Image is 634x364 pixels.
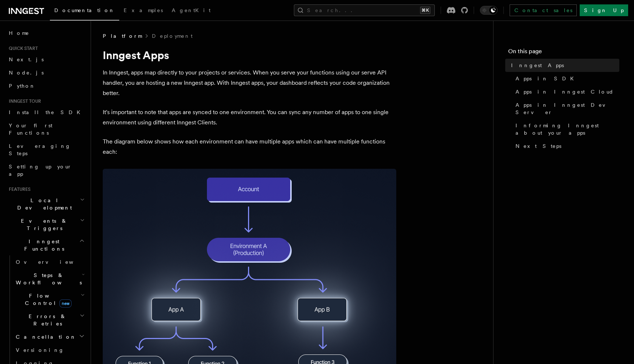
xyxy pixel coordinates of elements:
span: Apps in Inngest Dev Server [515,101,619,116]
span: Apps in SDK [515,75,578,82]
span: Inngest tour [6,98,41,104]
button: Steps & Workflows [13,269,86,289]
a: Documentation [50,2,119,21]
a: Versioning [13,343,86,357]
span: Your first Functions [9,123,52,136]
h1: Inngest Apps [103,48,396,62]
span: Versioning [16,347,64,353]
button: Flow Controlnew [13,289,86,310]
a: Apps in Inngest Dev Server [513,98,619,119]
span: Cancellation [13,333,76,341]
button: Inngest Functions [6,235,86,255]
a: Informing Inngest about your apps [513,119,619,139]
span: AgentKit [172,7,211,13]
span: Overview [16,259,91,265]
span: Flow Control [13,292,81,307]
span: Node.js [9,70,44,76]
button: Cancellation [13,330,86,343]
span: Next.js [9,57,44,62]
a: Next.js [6,53,86,66]
a: Overview [13,255,86,269]
a: Setting up your app [6,160,86,181]
span: Install the SDK [9,109,85,115]
a: Home [6,26,86,40]
a: Apps in Inngest Cloud [513,85,619,98]
a: Contact sales [510,4,577,16]
button: Local Development [6,194,86,214]
span: Events & Triggers [6,217,80,232]
kbd: ⌘K [420,7,430,14]
span: Platform [103,32,142,40]
p: In Inngest, apps map directly to your projects or services. When you serve your functions using o... [103,68,396,98]
span: Home [9,29,29,37]
button: Errors & Retries [13,310,86,330]
a: Python [6,79,86,92]
span: Examples [124,7,163,13]
a: Next Steps [513,139,619,153]
span: new [59,299,72,307]
span: Leveraging Steps [9,143,71,156]
a: AgentKit [167,2,215,20]
span: Next Steps [515,142,561,150]
button: Events & Triggers [6,214,86,235]
a: Sign Up [580,4,628,16]
span: Inngest Functions [6,238,79,252]
span: Local Development [6,197,80,211]
a: Leveraging Steps [6,139,86,160]
h4: On this page [508,47,619,59]
span: Steps & Workflows [13,272,82,286]
span: Python [9,83,36,89]
a: Node.js [6,66,86,79]
span: Errors & Retries [13,313,80,327]
span: Informing Inngest about your apps [515,122,619,136]
a: Install the SDK [6,106,86,119]
span: Setting up your app [9,164,72,177]
button: Toggle dark mode [480,6,498,15]
span: Features [6,186,30,192]
p: The diagram below shows how each environment can have multiple apps which can have multiple funct... [103,136,396,157]
a: Examples [119,2,167,20]
button: Search...⌘K [294,4,435,16]
a: Your first Functions [6,119,86,139]
a: Deployment [152,32,193,40]
span: Documentation [54,7,115,13]
a: Inngest Apps [508,59,619,72]
a: Apps in SDK [513,72,619,85]
span: Inngest Apps [511,62,564,69]
p: It's important to note that apps are synced to one environment. You can sync any number of apps t... [103,107,396,128]
span: Quick start [6,45,38,51]
span: Apps in Inngest Cloud [515,88,614,95]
